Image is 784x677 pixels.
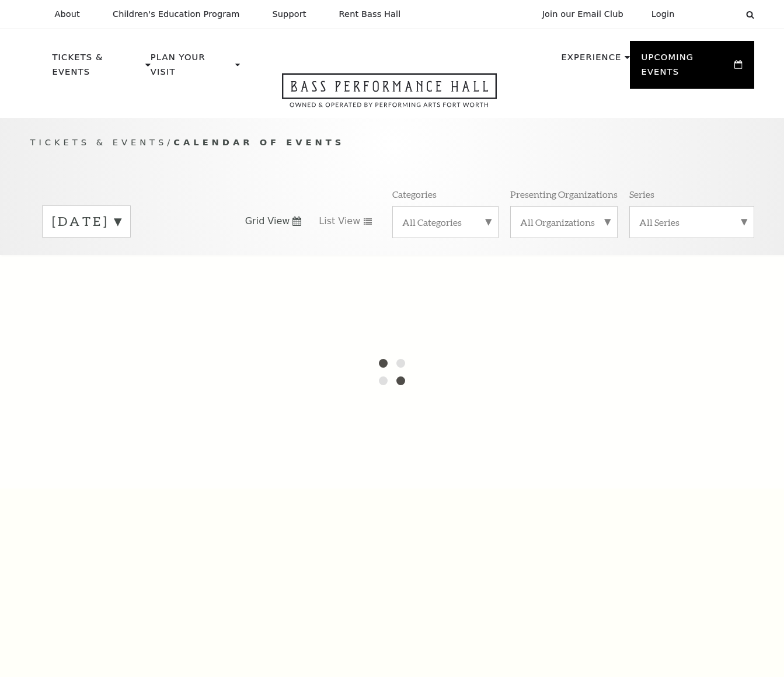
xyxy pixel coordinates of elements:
[55,9,80,19] p: About
[151,50,232,86] p: Plan Your Visit
[339,9,401,19] p: Rent Bass Hall
[173,137,344,147] span: Calendar of Events
[510,188,618,200] p: Presenting Organizations
[319,215,360,228] span: List View
[694,9,735,20] select: Select:
[642,50,732,86] p: Upcoming Events
[52,212,121,231] label: [DATE]
[392,188,437,200] p: Categories
[30,135,754,150] p: /
[629,188,654,200] p: Series
[113,9,240,19] p: Children's Education Program
[30,137,168,147] span: Tickets & Events
[402,216,489,228] label: All Categories
[273,9,306,19] p: Support
[561,50,621,71] p: Experience
[53,50,143,86] p: Tickets & Events
[520,216,608,228] label: All Organizations
[639,216,744,228] label: All Series
[245,215,290,228] span: Grid View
